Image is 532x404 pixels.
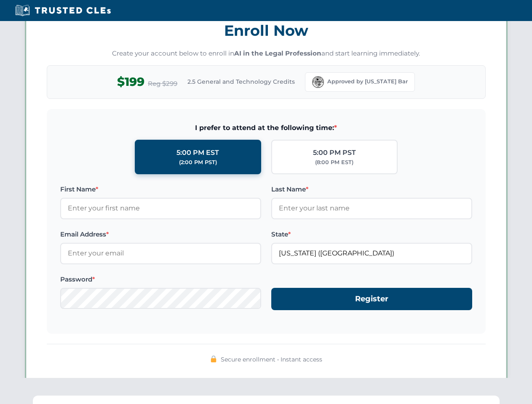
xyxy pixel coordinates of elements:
[47,17,486,44] h3: Enroll Now
[271,184,472,194] label: Last Name
[234,49,321,57] strong: AI in the Legal Profession
[271,288,472,310] button: Register
[60,243,261,264] input: Enter your email
[47,49,486,58] p: Create your account below to enroll in and start learning immediately.
[117,72,144,91] span: $199
[312,76,324,88] img: Florida Bar
[271,229,472,239] label: State
[13,4,113,17] img: Trusted CLEs
[60,229,261,239] label: Email Address
[179,158,217,167] div: (2:00 PM PST)
[271,243,472,264] input: Florida (FL)
[313,147,356,158] div: 5:00 PM PST
[60,274,261,284] label: Password
[327,77,408,86] span: Approved by [US_STATE] Bar
[271,198,472,219] input: Enter your last name
[176,147,219,158] div: 5:00 PM EST
[60,198,261,219] input: Enter your first name
[60,122,472,133] span: I prefer to attend at the following time:
[315,158,353,167] div: (8:00 PM EST)
[187,77,295,86] span: 2.5 General and Technology Credits
[210,356,217,362] img: 🔒
[148,79,177,89] span: Reg $299
[60,184,261,194] label: First Name
[221,355,322,364] span: Secure enrollment • Instant access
